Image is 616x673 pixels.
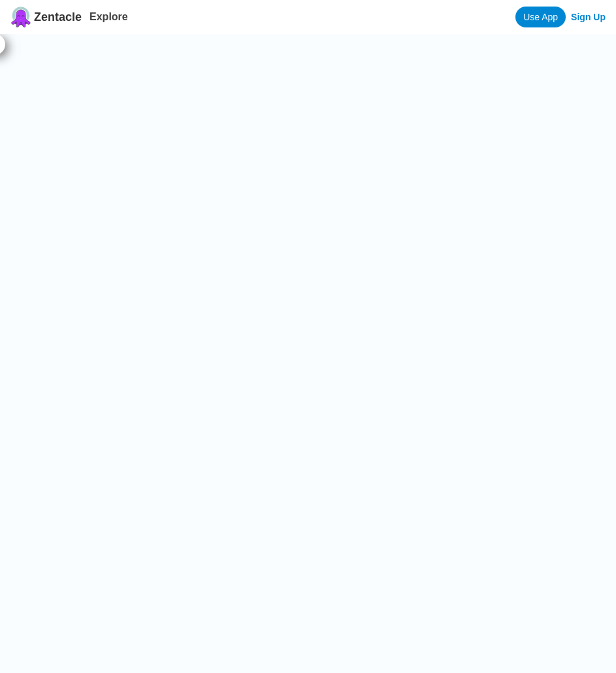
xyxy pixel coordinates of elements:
a: Use App [515,7,566,27]
a: Zentacle logoZentacle [10,7,82,27]
a: Explore [89,11,128,22]
a: Sign Up [571,12,606,22]
img: Zentacle logo [10,7,31,27]
span: Zentacle [34,10,82,24]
